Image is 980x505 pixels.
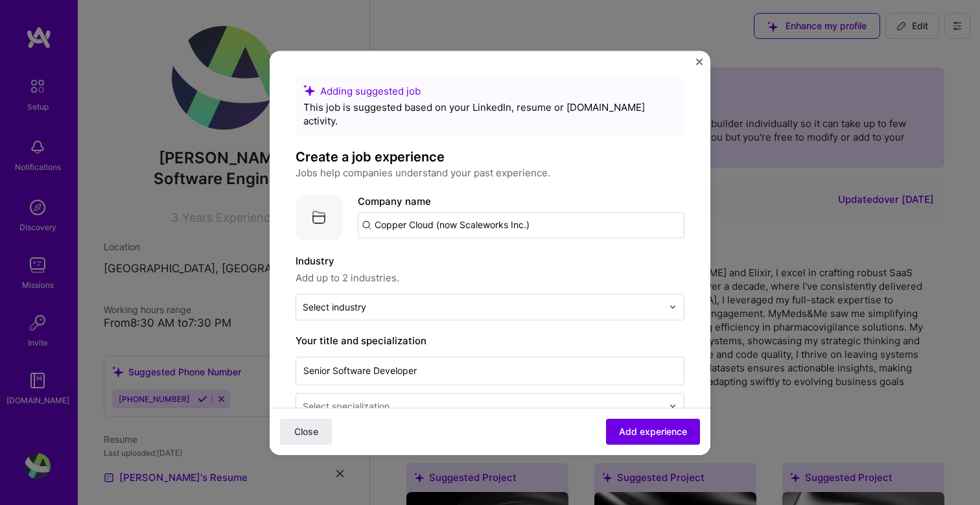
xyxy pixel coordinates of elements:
p: Jobs help companies understand your past experience. [296,165,684,181]
label: Company name [358,195,431,207]
img: drop icon [669,402,677,410]
img: drop icon [669,303,677,311]
input: Role name [296,357,684,385]
i: icon SuggestedTeams [303,84,315,96]
span: Add experience [619,425,687,438]
button: Close [696,58,703,72]
input: Search for a company... [358,212,684,238]
span: Add up to 2 industries. [296,270,684,286]
button: Close [280,418,332,444]
div: This job is suggested based on your LinkedIn, resume or [DOMAIN_NAME] activity. [303,100,677,128]
label: Your title and specialization [296,333,684,349]
div: Select specialization [303,399,390,413]
img: Company logo [296,194,342,241]
label: Industry [296,253,684,269]
h4: Create a job experience [296,148,684,165]
div: Select industry [303,300,366,314]
div: Adding suggested job [303,84,677,98]
span: Close [294,425,318,438]
button: Add experience [606,418,700,444]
